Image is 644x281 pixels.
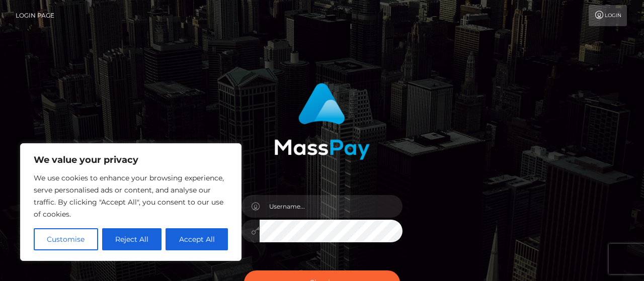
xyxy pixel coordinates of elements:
p: We value your privacy [34,154,228,166]
button: Customise [34,228,98,250]
button: Accept All [166,228,228,250]
div: We value your privacy [20,143,242,261]
p: We use cookies to enhance your browsing experience, serve personalised ads or content, and analys... [34,172,228,220]
a: Login [589,5,627,26]
button: Reject All [102,228,162,250]
input: Username... [260,195,403,218]
img: MassPay Login [274,83,370,160]
a: Login Page [16,5,54,26]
